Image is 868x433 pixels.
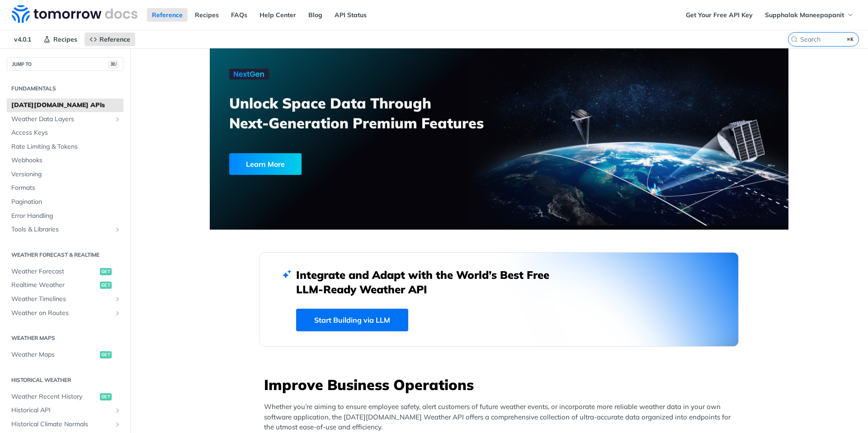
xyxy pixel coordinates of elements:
button: JUMP TO⌘/ [7,57,123,71]
a: Get Your Free API Key [681,8,758,22]
h2: Historical Weather [7,376,123,384]
h3: Unlock Space Data Through Next-Generation Premium Features [229,93,509,133]
a: Access Keys [7,126,123,140]
a: Recipes [38,33,82,46]
a: FAQs [226,8,252,22]
span: get [100,393,112,400]
a: Webhooks [7,154,123,167]
a: Realtime Weatherget [7,278,123,292]
img: Tomorrow.io Weather API Docs [12,5,137,23]
h2: Weather Maps [7,334,123,342]
img: NextGen [229,69,269,80]
span: Recipes [53,35,77,43]
h2: Weather Forecast & realtime [7,251,123,259]
span: [DATE][DOMAIN_NAME] APIs [11,101,121,110]
a: Tools & LibrariesShow subpages for Tools & Libraries [7,223,123,236]
a: Weather Mapsget [7,348,123,362]
span: Realtime Weather [11,281,98,290]
span: Weather Data Layers [11,115,112,124]
span: ⌘/ [108,61,118,68]
span: Error Handling [11,212,121,221]
span: Pagination [11,198,121,207]
a: Weather Recent Historyget [7,390,123,404]
div: Learn More [229,153,302,175]
a: Reference [147,8,188,22]
span: Weather Maps [11,350,98,359]
span: Weather Timelines [11,295,112,304]
a: Reference [85,33,135,46]
span: get [100,282,112,289]
a: Weather on RoutesShow subpages for Weather on Routes [7,306,123,320]
h3: Improve Business Operations [264,375,739,395]
span: Webhooks [11,156,121,165]
a: Weather Data LayersShow subpages for Weather Data Layers [7,113,123,126]
button: Show subpages for Tools & Libraries [114,226,121,233]
a: Weather Forecastget [7,265,123,278]
a: Error Handling [7,209,123,223]
kbd: ⌘K [845,35,856,44]
span: Reference [99,35,130,43]
a: Formats [7,181,123,195]
span: Versioning [11,170,121,179]
span: Weather on Routes [11,309,112,318]
button: Show subpages for Weather on Routes [114,310,121,317]
a: [DATE][DOMAIN_NAME] APIs [7,99,123,112]
h2: Fundamentals [7,85,123,93]
a: Learn More [229,153,453,175]
button: Supphalak Maneepapanit [760,8,859,22]
a: Rate Limiting & Tokens [7,140,123,154]
a: Pagination [7,195,123,209]
h2: Integrate and Adapt with the World’s Best Free LLM-Ready Weather API [296,268,563,297]
span: Weather Recent History [11,392,98,401]
a: Weather TimelinesShow subpages for Weather Timelines [7,292,123,306]
a: Versioning [7,168,123,181]
span: v4.0.1 [9,33,36,46]
a: Help Center [255,8,301,22]
span: get [100,268,112,275]
p: Whether you’re aiming to ensure employee safety, alert customers of future weather events, or inc... [264,402,739,433]
button: Show subpages for Historical Climate Normals [114,421,121,428]
a: Start Building via LLM [296,309,408,331]
span: Tools & Libraries [11,225,112,234]
button: Show subpages for Historical API [114,407,121,414]
a: Historical APIShow subpages for Historical API [7,404,123,417]
span: Rate Limiting & Tokens [11,142,121,151]
button: Show subpages for Weather Timelines [114,296,121,303]
a: Recipes [190,8,224,22]
span: Historical API [11,406,112,415]
a: API Status [330,8,372,22]
button: Show subpages for Weather Data Layers [114,116,121,123]
span: Historical Climate Normals [11,420,112,429]
a: Historical Climate NormalsShow subpages for Historical Climate Normals [7,418,123,431]
span: Formats [11,184,121,193]
span: Supphalak Maneepapanit [765,11,844,19]
svg: Search [791,36,798,43]
a: Blog [303,8,327,22]
span: Access Keys [11,128,121,137]
span: get [100,351,112,358]
span: Weather Forecast [11,267,98,276]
